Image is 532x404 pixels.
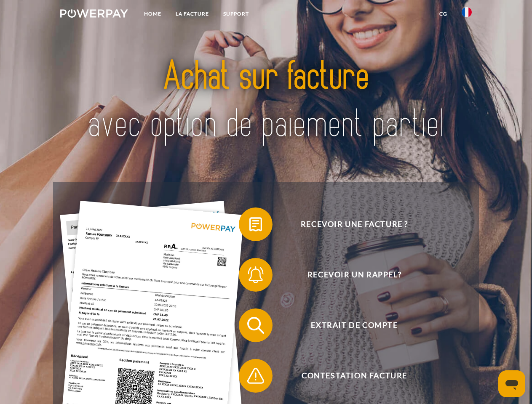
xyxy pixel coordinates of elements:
span: Recevoir une facture ? [251,207,457,241]
span: Recevoir un rappel? [251,258,457,292]
a: Support [216,6,256,21]
img: qb_warning.svg [245,365,266,386]
button: Extrait de compte [239,308,458,342]
iframe: Bouton de lancement de la fenêtre de messagerie [498,370,525,397]
span: Contestation Facture [251,359,457,393]
img: logo-powerpay-white.svg [60,9,128,18]
a: LA FACTURE [168,6,216,21]
button: Contestation Facture [239,359,458,393]
img: qb_search.svg [245,315,266,336]
img: title-powerpay_fr.svg [80,40,452,161]
span: Extrait de compte [251,308,457,342]
img: fr [462,7,472,17]
a: CG [432,6,454,21]
img: qb_bell.svg [245,264,266,285]
button: Recevoir un rappel? [239,258,458,292]
a: Home [137,6,168,21]
button: Recevoir une facture ? [239,207,458,241]
img: qb_bill.svg [245,214,266,235]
